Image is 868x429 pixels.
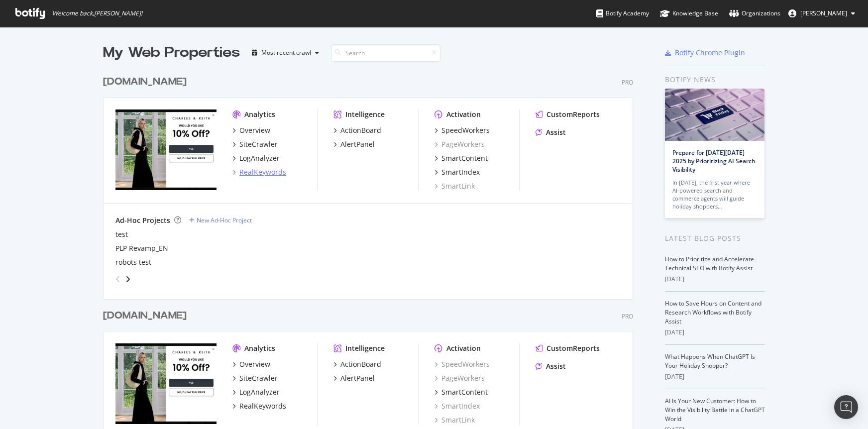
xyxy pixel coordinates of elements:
[345,343,385,353] div: Intelligence
[239,359,270,369] div: Overview
[189,216,252,224] a: New Ad-Hoc Project
[665,328,765,337] div: [DATE]
[434,181,475,191] a: SmartLink
[660,8,718,18] div: Knowledge Base
[115,109,217,190] img: www.charleskeith.com
[232,387,280,397] a: LogAnalyzer
[434,125,490,135] a: SpeedWorkers
[345,109,385,119] div: Intelligence
[115,257,151,267] a: robots test
[434,167,480,177] a: SmartIndex
[239,153,280,163] div: LogAnalyzer
[52,9,142,17] span: Welcome back, [PERSON_NAME] !
[672,148,756,174] a: Prepare for [DATE][DATE] 2025 by Prioritizing AI Search Visibility
[244,109,275,119] div: Analytics
[665,275,765,284] div: [DATE]
[261,50,311,56] div: Most recent crawl
[232,373,278,383] a: SiteCrawler
[834,395,858,419] div: Open Intercom Messenger
[124,274,131,284] div: angle-right
[665,397,765,423] a: AI Is Your New Customer: How to Win the Visibility Battle in a ChatGPT World
[622,78,633,87] div: Pro
[780,5,863,21] button: [PERSON_NAME]
[434,373,485,383] a: PageWorkers
[232,139,278,149] a: SiteCrawler
[536,127,566,137] a: Assist
[239,167,286,177] div: RealKeywords
[546,361,566,371] div: Assist
[340,373,375,383] div: AlertPanel
[434,359,490,369] a: SpeedWorkers
[665,299,761,325] a: How to Save Hours on Content and Research Workflows with Botify Assist
[333,373,375,383] a: AlertPanel
[340,359,381,369] div: ActionBoard
[434,139,485,149] a: PageWorkers
[675,48,745,58] div: Botify Chrome Plugin
[115,229,128,239] a: test
[232,125,270,135] a: Overview
[546,109,600,119] div: CustomReports
[665,255,754,272] a: How to Prioritize and Accelerate Technical SEO with Botify Assist
[536,343,600,353] a: CustomReports
[103,309,191,323] a: [DOMAIN_NAME]
[441,167,480,177] div: SmartIndex
[103,75,187,89] div: [DOMAIN_NAME]
[103,309,187,323] div: [DOMAIN_NAME]
[665,233,765,244] div: Latest Blog Posts
[665,48,745,58] a: Botify Chrome Plugin
[115,215,170,225] div: Ad-Hoc Projects
[536,361,566,371] a: Assist
[800,9,847,17] span: Chris Pitcher
[434,415,475,425] a: SmartLink
[103,43,240,63] div: My Web Properties
[239,139,278,149] div: SiteCrawler
[434,401,480,411] a: SmartIndex
[729,8,780,18] div: Organizations
[665,74,765,85] div: Botify news
[239,373,278,383] div: SiteCrawler
[239,401,286,411] div: RealKeywords
[232,359,270,369] a: Overview
[441,387,488,397] div: SmartContent
[115,243,168,253] a: PLP Revamp_EN
[232,153,280,163] a: LogAnalyzer
[103,75,191,89] a: [DOMAIN_NAME]
[333,125,381,135] a: ActionBoard
[331,44,440,62] input: Search
[665,352,755,370] a: What Happens When ChatGPT Is Your Holiday Shopper?
[665,372,765,381] div: [DATE]
[333,359,381,369] a: ActionBoard
[434,387,488,397] a: SmartContent
[546,127,566,137] div: Assist
[672,179,757,211] div: In [DATE], the first year where AI-powered search and commerce agents will guide holiday shoppers…
[248,45,323,61] button: Most recent crawl
[441,125,490,135] div: SpeedWorkers
[333,139,375,149] a: AlertPanel
[441,153,488,163] div: SmartContent
[536,109,600,119] a: CustomReports
[239,125,270,135] div: Overview
[665,89,764,141] img: Prepare for Black Friday 2025 by Prioritizing AI Search Visibility
[446,109,481,119] div: Activation
[596,8,649,18] div: Botify Academy
[446,343,481,353] div: Activation
[244,343,275,353] div: Analytics
[232,167,286,177] a: RealKeywords
[340,139,375,149] div: AlertPanel
[434,153,488,163] a: SmartContent
[232,401,286,411] a: RealKeywords
[546,343,600,353] div: CustomReports
[340,125,381,135] div: ActionBoard
[239,387,280,397] div: LogAnalyzer
[111,271,124,287] div: angle-left
[197,216,252,224] div: New Ad-Hoc Project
